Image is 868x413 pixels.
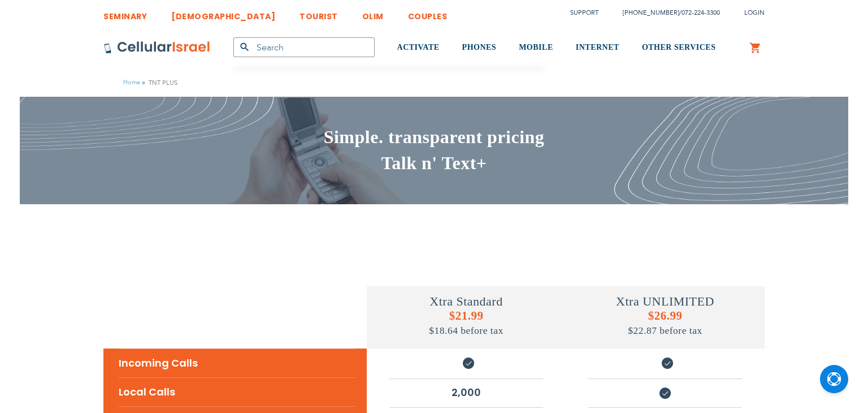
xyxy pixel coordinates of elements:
[628,325,702,336] span: $22.87 before tax
[682,8,720,17] a: 072-224-3300
[519,27,553,69] a: MOBILE
[367,309,566,337] h5: $21.99
[123,78,140,87] a: Home
[397,43,440,51] span: ACTIVATE
[519,43,553,51] span: MOBILE
[642,43,716,51] span: OTHER SERVICES
[566,309,765,337] h5: $26.99
[623,8,679,17] a: [PHONE_NUMBER]
[103,150,765,177] h2: Talk n' Text+
[103,124,765,150] h2: Simple. transparent pricing
[408,3,448,24] a: COUPLES
[642,27,716,69] a: OTHER SERVICES
[103,41,211,54] img: Cellular Israel Logo
[171,3,275,24] a: [DEMOGRAPHIC_DATA]
[149,78,177,88] strong: TNT PLUS
[119,377,355,406] li: Local Calls
[462,27,497,69] a: PHONES
[362,3,384,24] a: OLIM
[103,3,147,24] a: SEMINARY
[566,294,765,309] h4: Xtra UNLIMITED
[611,5,720,21] li: /
[576,27,619,69] a: INTERNET
[119,349,355,377] li: Incoming Calls
[367,294,566,309] h4: Xtra Standard
[570,8,598,17] a: Support
[462,43,497,51] span: PHONES
[576,43,619,51] span: INTERNET
[389,378,543,406] li: 2,000
[429,325,503,336] span: $18.64 before tax
[300,3,338,24] a: TOURIST
[744,8,765,17] span: Login
[397,27,440,69] a: ACTIVATE
[233,37,375,57] input: Search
